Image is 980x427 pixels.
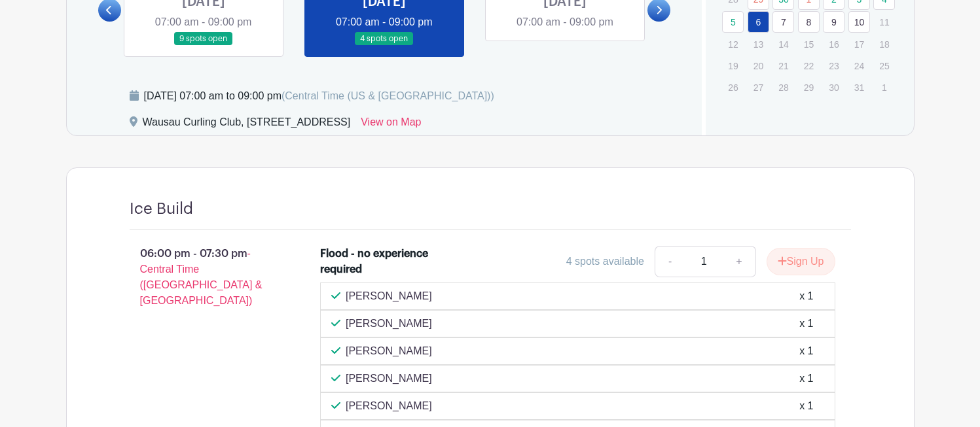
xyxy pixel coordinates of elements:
div: x 1 [799,288,813,304]
p: 25 [873,56,895,76]
p: [PERSON_NAME] [346,371,432,386]
div: x 1 [799,398,813,414]
a: 7 [772,11,794,33]
p: 21 [772,56,794,76]
a: + [723,246,755,277]
p: 20 [748,56,769,76]
p: [PERSON_NAME] [346,343,432,359]
a: 10 [848,11,870,33]
p: 31 [848,77,870,97]
a: 6 [748,11,769,33]
div: Wausau Curling Club, [STREET_ADDRESS] [143,114,351,135]
a: View on Map [361,114,421,135]
h4: Ice Build [130,199,193,218]
p: 28 [772,77,794,97]
p: 30 [823,77,844,97]
a: 9 [823,11,844,33]
p: 19 [722,56,744,76]
a: 8 [798,11,820,33]
button: Sign Up [767,248,835,275]
p: [PERSON_NAME] [346,288,432,304]
p: 23 [823,56,844,76]
div: Flood - no experience required [320,246,433,277]
p: [PERSON_NAME] [346,398,432,414]
a: 5 [722,11,744,33]
p: 17 [848,34,870,54]
p: [PERSON_NAME] [346,316,432,332]
p: 29 [798,77,820,97]
p: 18 [873,34,895,54]
p: 14 [772,34,794,54]
p: 1 [873,77,895,97]
p: 16 [823,34,844,54]
a: - [655,246,685,277]
p: 11 [873,12,895,32]
div: x 1 [799,343,813,359]
p: 22 [798,56,820,76]
span: (Central Time (US & [GEOGRAPHIC_DATA])) [281,90,494,101]
div: 4 spots available [566,254,644,269]
p: 24 [848,56,870,76]
div: x 1 [799,371,813,386]
div: [DATE] 07:00 am to 09:00 pm [144,88,494,104]
span: - Central Time ([GEOGRAPHIC_DATA] & [GEOGRAPHIC_DATA]) [140,248,263,306]
p: 12 [722,34,744,54]
p: 15 [798,34,820,54]
div: x 1 [799,316,813,332]
p: 27 [748,77,769,97]
p: 06:00 pm - 07:30 pm [109,241,300,314]
p: 13 [748,34,769,54]
p: 26 [722,77,744,97]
